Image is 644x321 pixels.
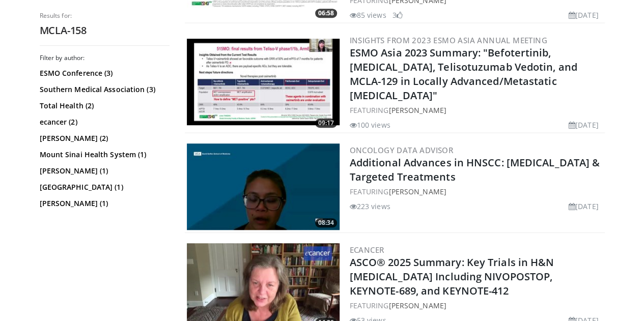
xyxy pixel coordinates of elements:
[187,143,340,230] a: 08:34
[315,9,337,18] span: 06:58
[350,145,453,155] a: Oncology Data Advisor
[187,143,340,230] img: 1e42adce-ff65-4cc5-9e57-a95180106b92.300x170_q85_crop-smart_upscale.jpg
[40,84,167,95] a: Southern Medical Association (3)
[40,182,167,192] a: [GEOGRAPHIC_DATA] (1)
[350,201,390,212] li: 223 views
[40,12,170,20] p: Results for:
[40,198,167,209] a: [PERSON_NAME] (1)
[40,166,167,176] a: [PERSON_NAME] (1)
[569,10,599,20] li: [DATE]
[569,201,599,212] li: [DATE]
[350,186,603,197] div: FEATURING
[388,105,446,115] a: [PERSON_NAME]
[350,46,577,102] a: ESMO Asia 2023 Summary: "Befotertinib, [MEDICAL_DATA], Telisotuzumab Vedotin, and MCLA-129 in Loc...
[350,245,384,255] a: ecancer
[187,39,340,125] a: 09:17
[350,300,603,311] div: FEATURING
[350,255,554,298] a: ASCO® 2025 Summary: Key Trials in H&N [MEDICAL_DATA] Including NIVOPOSTOP, KEYNOTE-689, and KEYNO...
[40,133,167,143] a: [PERSON_NAME] (2)
[315,119,337,128] span: 09:17
[350,105,603,115] div: FEATURING
[388,187,446,196] a: [PERSON_NAME]
[187,39,340,125] img: 5044eef5-05d8-4355-ac21-35bc53af64a1.300x170_q85_crop-smart_upscale.jpg
[40,150,167,160] a: Mount Sinai Health System (1)
[388,301,446,310] a: [PERSON_NAME]
[393,10,403,20] li: 3
[350,120,390,130] li: 100 views
[40,117,167,127] a: ecancer (2)
[350,10,386,20] li: 85 views
[40,24,170,37] h2: MCLA-158
[569,120,599,130] li: [DATE]
[350,156,600,184] a: Additional Advances in HNSCC: [MEDICAL_DATA] & Targeted Treatments
[40,54,170,62] h3: Filter by author:
[40,101,167,111] a: Total Health (2)
[40,68,167,78] a: ESMO Conference (3)
[350,35,547,45] a: Insights from 2023 ESMO Asia Annual Meeting
[315,218,337,227] span: 08:34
